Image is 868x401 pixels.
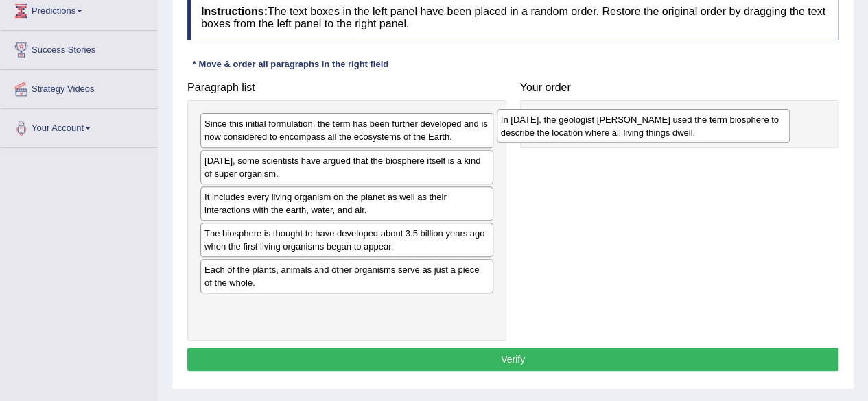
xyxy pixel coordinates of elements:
h4: Your order [520,82,839,94]
div: It includes every living organism on the planet as well as their interactions with the earth, wat... [200,186,493,221]
button: Verify [187,348,838,371]
div: [DATE], some scientists have argued that the biosphere itself is a kind of super organism. [200,150,493,184]
b: Instructions: [201,5,268,17]
div: The biosphere is thought to have developed about 3.5 billion years ago when the first living orga... [200,223,493,257]
div: * Move & order all paragraphs in the right field [187,58,394,71]
div: In [DATE], the geologist [PERSON_NAME] used the term biosphere to describe the location where all... [497,109,790,143]
h4: Paragraph list [187,82,506,94]
a: Strategy Videos [1,70,157,104]
div: Since this initial formulation, the term has been further developed and is now considered to enco... [200,113,493,147]
a: Your Account [1,109,157,143]
div: Each of the plants, animals and other organisms serve as just a piece of the whole. [200,259,493,293]
a: Success Stories [1,31,157,65]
